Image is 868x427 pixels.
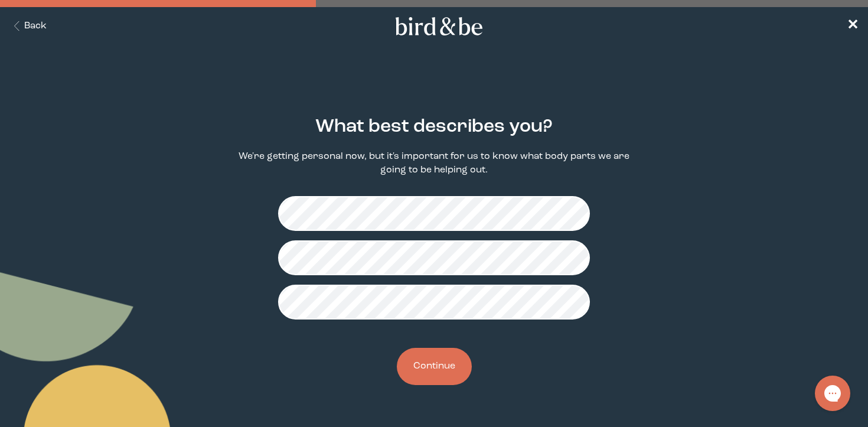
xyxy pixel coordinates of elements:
p: We're getting personal now, but it's important for us to know what body parts we are going to be ... [227,150,642,177]
a: ✕ [847,16,859,37]
button: Continue [397,348,472,385]
button: Back Button [9,19,47,33]
h2: What best describes you? [315,113,553,141]
iframe: Gorgias live chat messenger [809,371,856,415]
span: ✕ [847,19,859,33]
